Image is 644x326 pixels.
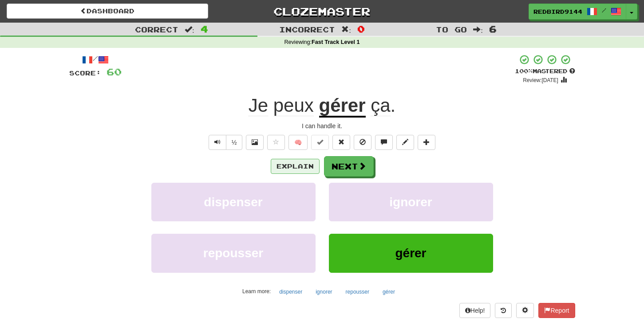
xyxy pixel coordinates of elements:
[329,234,493,272] button: gérer
[489,24,497,34] span: 6
[273,95,314,116] span: peux
[288,135,308,150] button: 🧠
[107,66,122,77] span: 60
[538,303,575,318] button: Report
[312,39,360,45] strong: Fast Track Level 1
[371,95,390,116] span: ça
[418,135,435,150] button: Add to collection (alt+a)
[332,135,350,150] button: Reset to 0% Mastered (alt+r)
[459,303,491,318] button: Help!
[396,135,414,150] button: Edit sentence (alt+d)
[209,135,226,150] button: Play sentence audio (ctl+space)
[495,303,512,318] button: Round history (alt+y)
[274,285,307,299] button: dispenser
[529,4,626,20] a: RedBird9144 /
[319,95,366,118] u: gérer
[246,135,264,150] button: Show image (alt+x)
[207,135,243,150] div: Text-to-speech controls
[375,135,393,150] button: Discuss sentence (alt+u)
[204,195,262,209] span: dispenser
[311,285,337,299] button: ignorer
[271,159,320,174] button: Explain
[151,234,316,272] button: repousser
[341,26,351,33] span: :
[7,4,208,19] a: Dashboard
[324,156,374,177] button: Next
[279,25,335,34] span: Incorrect
[436,25,467,34] span: To go
[523,77,558,83] small: Review: [DATE]
[378,285,400,299] button: gérer
[389,195,432,209] span: ignorer
[69,54,122,65] div: /
[341,285,374,299] button: repousser
[201,24,208,34] span: 4
[354,135,371,150] button: Ignore sentence (alt+i)
[533,8,582,16] span: RedBird9144
[203,246,263,260] span: repousser
[515,67,575,75] div: Mastered
[185,26,194,33] span: :
[473,26,483,33] span: :
[242,288,271,295] small: Learn more:
[226,135,243,150] button: ½
[602,7,606,13] span: /
[249,95,268,116] span: Je
[267,135,285,150] button: Favorite sentence (alt+f)
[311,135,329,150] button: Set this sentence to 100% Mastered (alt+m)
[329,183,493,221] button: ignorer
[515,67,533,75] span: 100 %
[395,246,426,260] span: gérer
[135,25,178,34] span: Correct
[221,4,423,19] a: Clozemaster
[357,24,365,34] span: 0
[151,183,316,221] button: dispenser
[366,95,396,116] span: .
[69,122,575,130] div: I can handle it.
[69,69,101,77] span: Score:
